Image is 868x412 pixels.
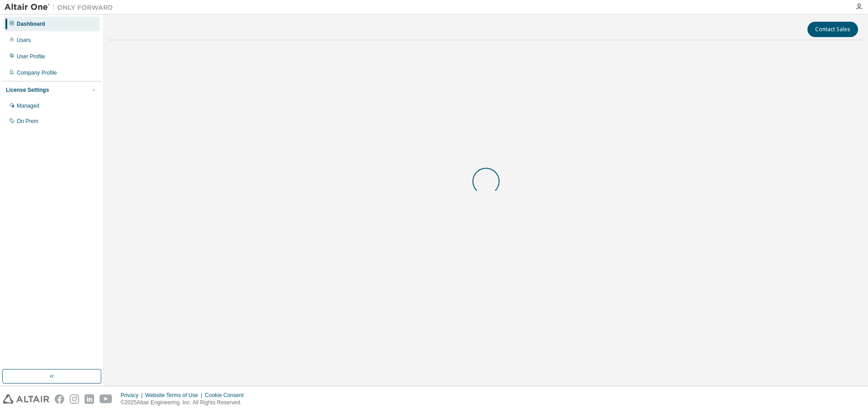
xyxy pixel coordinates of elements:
img: facebook.svg [55,394,64,404]
img: altair_logo.svg [3,394,49,404]
img: youtube.svg [99,394,113,404]
div: User Profile [17,53,45,60]
div: Managed [17,102,39,109]
div: On Prem [17,118,38,125]
div: Privacy [121,392,145,399]
img: instagram.svg [70,394,79,404]
p: © 2025 Altair Engineering, Inc. All Rights Reserved. [121,399,249,407]
img: Altair One [5,3,118,12]
div: Users [17,37,31,44]
div: Dashboard [17,20,45,28]
img: linkedin.svg [85,394,94,404]
div: Company Profile [17,69,57,76]
div: License Settings [6,86,49,94]
div: Website Terms of Use [145,392,205,399]
button: Contact Sales [807,22,858,37]
div: Cookie Consent [205,392,249,399]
